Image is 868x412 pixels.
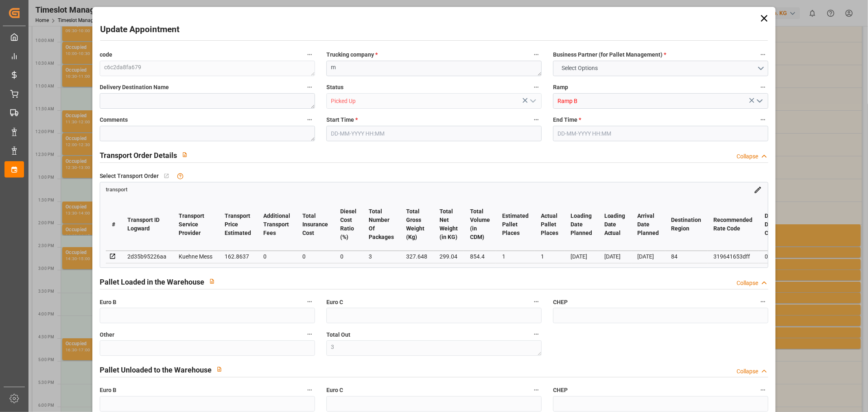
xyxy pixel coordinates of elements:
div: [DATE] [638,252,659,261]
th: Loading Date Actual [598,198,632,251]
button: Euro B [304,296,315,307]
th: Estimated Pallet Places [496,198,535,251]
button: View description [204,274,220,289]
textarea: m [326,61,542,76]
th: Total Number Of Packages [363,198,400,251]
a: transport [106,186,127,193]
div: 162.8637 [225,252,251,261]
h2: Transport Order Details [100,150,177,161]
button: Euro C [531,296,542,307]
div: Kuehne Mess [179,252,212,261]
th: Total Net Weight (in KG) [433,198,464,251]
th: Transport ID Logward [121,198,173,251]
span: code [100,50,112,59]
th: Arrival Date Planned [632,198,665,251]
textarea: c6c2da8fa679 [100,61,315,76]
button: Ramp [758,82,768,92]
span: Start Time [326,116,358,124]
span: CHEP [553,386,568,394]
button: CHEP [758,385,768,395]
button: Comments [304,114,315,125]
button: Other [304,329,315,340]
th: Delivery Destination Code [759,198,804,251]
button: Start Time * [531,114,542,125]
span: Delivery Destination Name [100,83,169,92]
span: Euro B [100,298,116,307]
div: 854.4 [470,252,490,261]
div: 0 [263,252,290,261]
th: Transport Price Estimated [219,198,257,251]
div: 0 [340,252,356,261]
span: Comments [100,116,128,124]
div: 2d35b95226aa [127,252,166,261]
button: Delivery Destination Name [304,82,315,92]
textarea: 3 [326,340,542,356]
span: CHEP [553,298,568,307]
th: # [106,198,121,251]
button: CHEP [758,296,768,307]
span: transport [106,187,127,193]
div: Collapse [737,279,758,287]
button: Euro B [304,385,315,395]
div: 299.04 [439,252,458,261]
th: Total Insurance Cost [296,198,334,251]
button: Status [531,82,542,92]
span: End Time [553,116,581,124]
div: 327.648 [406,252,427,261]
input: Type to search/select [553,93,768,109]
button: Trucking company * [531,49,542,60]
div: 0000700903 [765,252,798,261]
input: Type to search/select [326,93,542,109]
button: open menu [553,61,768,76]
button: View description [212,362,227,377]
th: Total Gross Weight (Kg) [400,198,433,251]
button: code [304,49,315,60]
div: 1 [502,252,529,261]
th: Total Volume (in CDM) [464,198,496,251]
div: 0 [302,252,328,261]
div: [DATE] [604,252,625,261]
button: Business Partner (for Pallet Management) * [758,49,768,60]
th: Loading Date Planned [564,198,598,251]
button: open menu [753,95,765,107]
span: Euro B [100,386,116,394]
span: Business Partner (for Pallet Management) [553,50,666,59]
div: 84 [671,252,702,261]
button: View description [177,147,192,162]
th: Recommended Rate Code [708,198,759,251]
span: Ramp [553,83,568,92]
div: 1 [541,252,558,261]
th: Additional Transport Fees [257,198,296,251]
input: DD-MM-YYYY HH:MM [553,126,768,141]
div: 3 [369,252,394,261]
h2: Pallet Unloaded to the Warehouse [100,364,212,375]
h2: Pallet Loaded in the Warehouse [100,276,204,287]
button: End Time * [758,114,768,125]
span: Select Options [558,64,602,72]
div: Collapse [737,367,758,376]
input: DD-MM-YYYY HH:MM [326,126,542,141]
span: Euro C [326,298,343,307]
button: open menu [527,95,539,107]
h2: Update Appointment [100,23,179,36]
th: Destination Region [665,198,708,251]
th: Transport Service Provider [173,198,219,251]
span: Status [326,83,343,92]
span: Total Out [326,331,350,339]
div: Collapse [737,152,758,161]
span: Trucking company [326,50,378,59]
button: Euro C [531,385,542,395]
button: Total Out [531,329,542,340]
div: 319641653dff [714,252,753,261]
th: Actual Pallet Places [535,198,564,251]
span: Euro C [326,386,343,394]
span: Other [100,331,114,339]
div: [DATE] [571,252,592,261]
span: Select Transport Order [100,172,159,180]
th: Diesel Cost Ratio (%) [334,198,363,251]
